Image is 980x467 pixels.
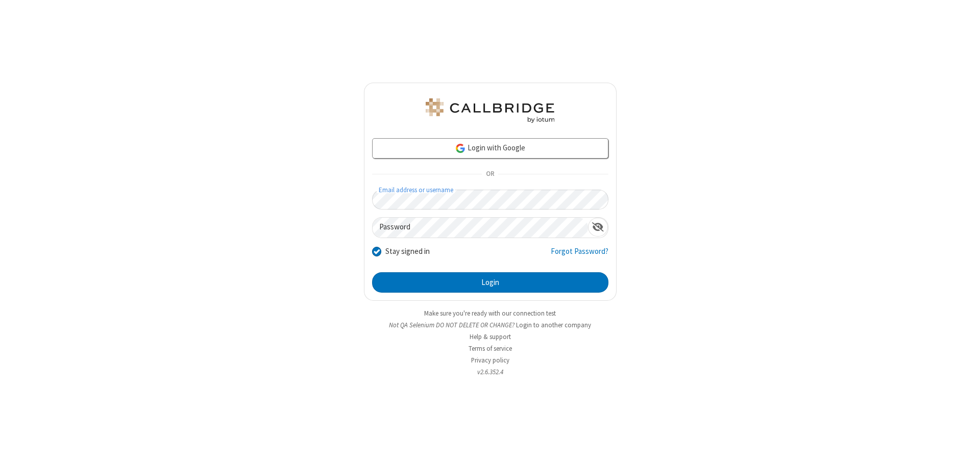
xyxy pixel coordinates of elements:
span: OR [482,167,498,181]
a: Make sure you're ready with our connection test [424,309,556,318]
button: Login to another company [516,320,591,330]
button: Login [372,272,608,293]
input: Password [373,218,588,238]
div: Show password [588,218,608,237]
a: Login with Google [372,138,608,159]
a: Privacy policy [471,356,509,365]
label: Stay signed in [385,246,430,257]
li: Not QA Selenium DO NOT DELETE OR CHANGE? [364,320,617,330]
li: v2.6.352.4 [364,367,617,377]
a: Forgot Password? [551,246,608,265]
a: Help & support [470,332,511,341]
input: Email address or username [372,190,608,210]
img: google-icon.png [455,143,466,154]
iframe: Chat [954,440,972,460]
img: QA Selenium DO NOT DELETE OR CHANGE [424,98,556,123]
a: Terms of service [469,344,512,353]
